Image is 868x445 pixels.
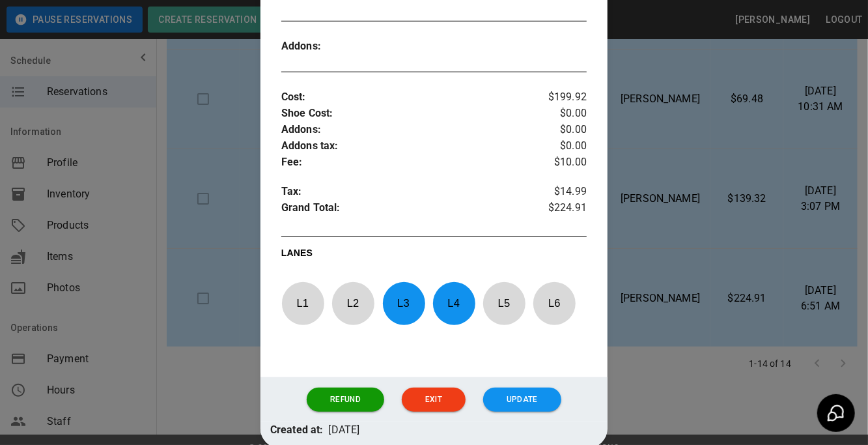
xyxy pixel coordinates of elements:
p: Tax : [281,184,536,200]
p: Addons : [281,38,357,55]
p: Fee : [281,154,536,171]
p: $224.91 [536,200,587,220]
p: Shoe Cost : [281,106,536,122]
p: Cost : [281,89,536,106]
button: Update [483,388,561,412]
p: $199.92 [536,89,587,106]
p: Grand Total : [281,200,536,220]
p: $0.00 [536,122,587,138]
button: Exit [402,388,466,412]
p: $14.99 [536,184,587,200]
p: Addons : [281,122,536,138]
button: Refund [307,388,384,412]
p: L 4 [432,288,475,319]
p: [DATE] [329,422,360,438]
p: $0.00 [536,138,587,154]
p: LANES [281,246,587,265]
p: L 3 [382,288,425,319]
p: Created at: [270,422,324,438]
p: L 1 [281,288,324,319]
p: L 2 [331,288,374,319]
p: Addons tax : [281,138,536,154]
p: L 6 [533,288,576,319]
p: L 5 [483,288,525,319]
p: $10.00 [536,154,587,171]
p: $0.00 [536,106,587,122]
